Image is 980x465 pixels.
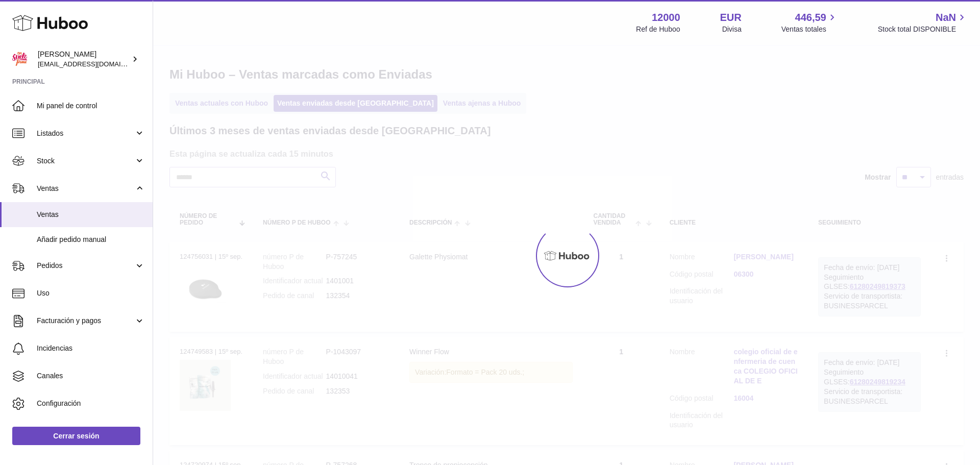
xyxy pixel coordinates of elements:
span: Ventas totales [781,25,838,34]
img: internalAdmin-12000@internal.huboo.com [12,52,28,67]
a: 446,59 Ventas totales [781,11,838,34]
div: Ref de Huboo [636,25,680,34]
span: NaN [936,11,956,25]
strong: EUR [720,11,742,25]
span: Listados [37,129,134,138]
a: NaN Stock total DISPONIBLE [878,11,968,34]
div: [PERSON_NAME] [38,50,130,69]
span: 446,59 [795,11,826,25]
span: Facturación y pagos [37,316,134,326]
span: Ventas [37,210,145,219]
span: [EMAIL_ADDRESS][DOMAIN_NAME] [38,60,150,68]
span: Añadir pedido manual [37,235,145,244]
span: Incidencias [37,344,145,353]
span: Uso [37,288,145,298]
div: Divisa [722,25,742,34]
a: Cerrar sesión [12,427,140,445]
span: Stock [37,156,134,166]
span: Canales [37,371,145,381]
span: Pedidos [37,261,134,271]
span: Stock total DISPONIBLE [878,25,968,34]
strong: 12000 [652,11,680,25]
span: Ventas [37,184,134,193]
span: Configuración [37,399,145,408]
span: Mi panel de control [37,101,145,111]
